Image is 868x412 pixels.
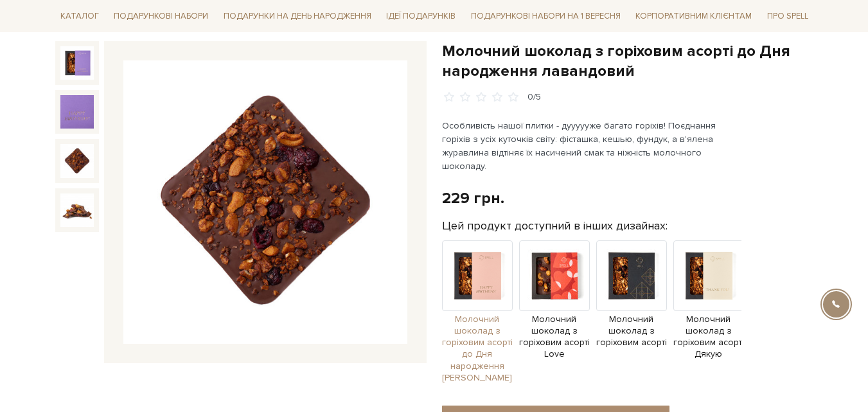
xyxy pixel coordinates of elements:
img: Молочний шоколад з горіховим асорті до Дня народження лавандовий [60,193,94,227]
a: Про Spell [762,6,813,26]
img: Продукт [519,240,590,311]
a: Подарункові набори [109,6,213,26]
img: Молочний шоколад з горіховим асорті до Дня народження лавандовий [60,95,94,129]
a: Молочний шоколад з горіховим асорті Love [519,269,590,360]
span: Молочний шоколад з горіховим асорті [596,314,667,349]
img: Продукт [596,240,667,311]
span: Молочний шоколад з горіховим асорті Love [519,314,590,361]
a: Молочний шоколад з горіховим асорті Дякую [673,269,744,360]
img: Молочний шоколад з горіховим асорті до Дня народження лавандовий [60,46,94,80]
img: Молочний шоколад з горіховим асорті до Дня народження лавандовий [60,144,94,177]
img: Продукт [442,240,513,311]
img: Продукт [673,240,744,311]
p: Особливість нашої плитки - дуууууже багато горіхів! Поєднання горіхів з усіх куточків світу: фіст... [442,119,743,173]
a: Подарункові набори на 1 Вересня [466,5,626,27]
a: Каталог [55,6,104,26]
span: Молочний шоколад з горіховим асорті Дякую [673,314,744,361]
a: Молочний шоколад з горіховим асорті до Дня народження [PERSON_NAME] [442,269,513,384]
div: 229 грн. [442,188,504,208]
span: Молочний шоколад з горіховим асорті до Дня народження [PERSON_NAME] [442,314,513,384]
label: Цей продукт доступний в інших дизайнах: [442,219,668,233]
img: Молочний шоколад з горіховим асорті до Дня народження лавандовий [123,60,407,345]
div: 0/5 [527,91,541,103]
a: Корпоративним клієнтам [630,5,757,27]
a: Подарунки на День народження [218,6,376,26]
a: Молочний шоколад з горіховим асорті [596,269,667,348]
h1: Молочний шоколад з горіховим асорті до Дня народження лавандовий [442,41,813,81]
a: Ідеї подарунків [381,6,461,26]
